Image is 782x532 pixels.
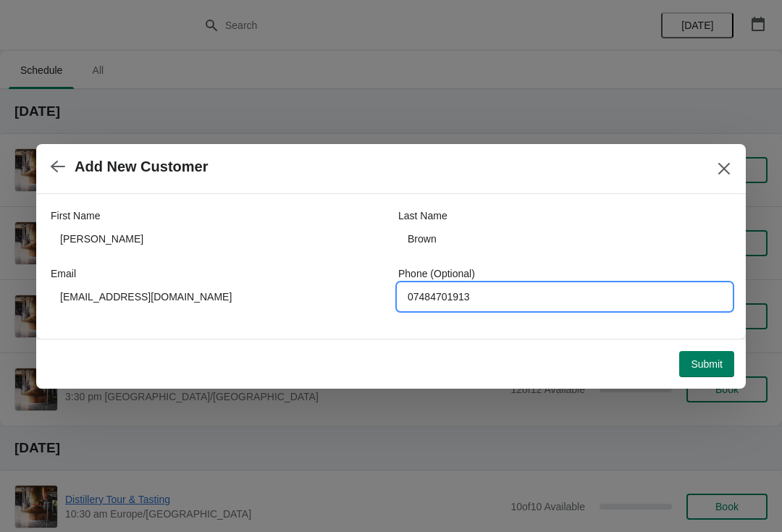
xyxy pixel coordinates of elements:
input: John [51,226,384,252]
input: Enter your phone number [398,284,731,310]
input: Smith [398,226,731,252]
label: First Name [51,208,100,223]
input: Enter your email [51,284,384,310]
h2: Add New Customer [75,159,208,175]
span: Submit [691,358,723,370]
label: Email [51,266,76,281]
button: Close [711,156,737,182]
label: Last Name [398,208,447,223]
button: Submit [679,351,734,377]
label: Phone (Optional) [398,266,475,281]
